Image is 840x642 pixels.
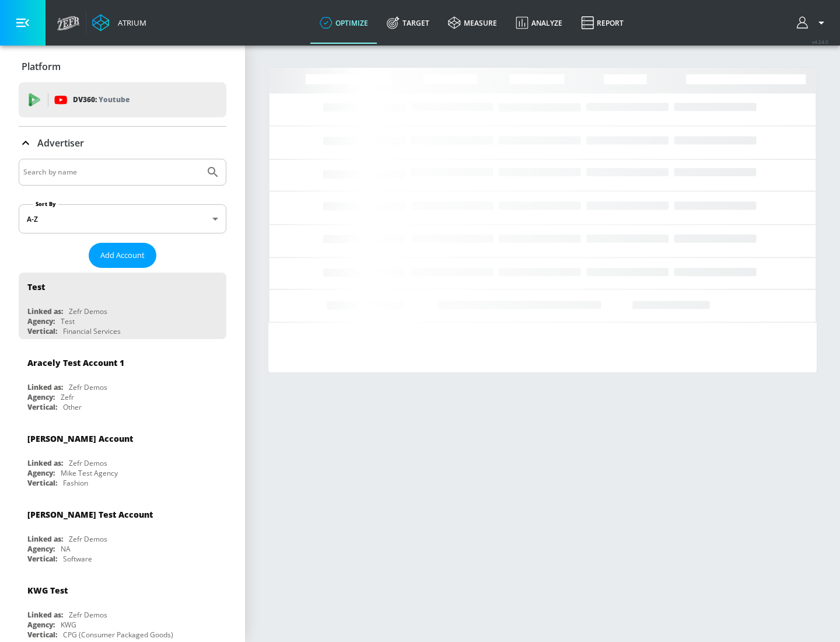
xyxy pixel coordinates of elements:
input: Search by name [23,165,200,180]
div: NA [61,544,71,554]
a: optimize [310,2,377,44]
p: Youtube [99,93,129,106]
div: Vertical: [27,402,57,412]
div: Atrium [113,18,146,28]
div: [PERSON_NAME] Test AccountLinked as:Zefr DemosAgency:NAVertical:Software [19,500,226,567]
div: Aracely Test Account 1Linked as:Zefr DemosAgency:ZefrVertical:Other [19,348,226,415]
div: Financial Services [63,326,121,336]
div: TestLinked as:Zefr DemosAgency:TestVertical:Financial Services [19,273,226,339]
div: Agency: [27,544,55,554]
div: Software [63,554,92,564]
p: Advertiser [37,137,84,149]
div: Linked as: [27,382,63,392]
div: Vertical: [27,630,57,640]
p: Platform [22,60,61,73]
div: KWG [61,620,76,630]
div: Advertiser [19,127,226,159]
div: Fashion [63,478,88,488]
div: Vertical: [27,478,57,488]
div: Platform [19,50,226,83]
div: [PERSON_NAME] Test Account [27,509,153,520]
div: [PERSON_NAME] AccountLinked as:Zefr DemosAgency:Mike Test AgencyVertical:Fashion [19,424,226,491]
div: Other [63,402,82,412]
div: Linked as: [27,610,63,620]
a: Report [572,2,633,44]
div: Zefr Demos [69,306,107,316]
div: Agency: [27,468,55,478]
a: measure [439,2,506,44]
div: A-Z [19,204,226,233]
div: Agency: [27,392,55,402]
div: DV360: Youtube [19,82,226,117]
div: Zefr Demos [69,382,107,392]
div: Test [27,281,45,292]
div: CPG (Consumer Packaged Goods) [63,630,173,640]
div: Linked as: [27,306,63,316]
div: Vertical: [27,326,57,336]
div: Vertical: [27,554,57,564]
div: Linked as: [27,534,63,544]
button: Add Account [89,243,156,268]
div: Aracely Test Account 1 [27,357,124,368]
a: Analyze [506,2,572,44]
a: Target [377,2,439,44]
p: DV360: [73,93,129,106]
div: [PERSON_NAME] Account [27,433,133,444]
div: Linked as: [27,458,63,468]
div: Agency: [27,316,55,326]
div: Zefr Demos [69,610,107,620]
div: Zefr [61,392,74,402]
div: Zefr Demos [69,534,107,544]
span: v 4.24.0 [812,39,828,45]
div: Mike Test Agency [61,468,118,478]
div: Agency: [27,620,55,630]
div: KWG Test [27,585,68,596]
a: Atrium [92,14,146,32]
span: Add Account [100,249,145,262]
label: Sort By [33,200,58,208]
div: Test [61,316,75,326]
div: Zefr Demos [69,458,107,468]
